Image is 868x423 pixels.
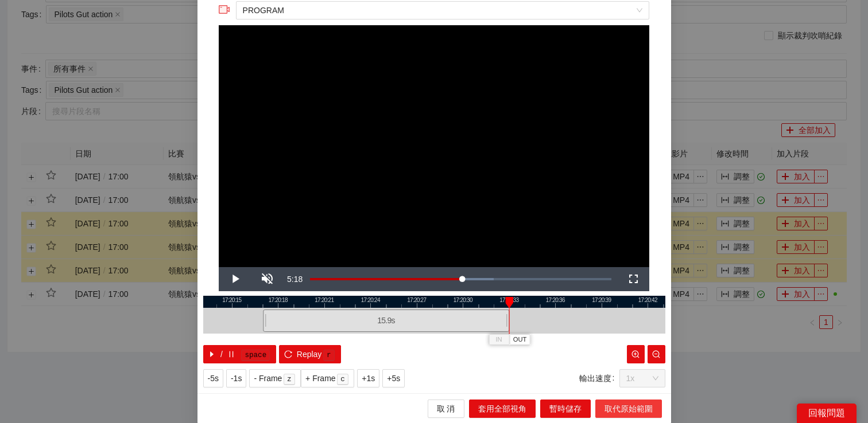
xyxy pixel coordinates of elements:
[203,369,223,387] button: -5s
[428,399,464,418] button: 取 消
[323,350,335,361] kbd: r
[540,399,591,418] button: 暫時儲存
[208,372,219,385] span: -5s
[284,374,295,385] kbd: z
[631,350,640,359] span: zoom-in
[549,402,582,415] span: 暫時儲存
[652,350,660,359] span: zoom-out
[513,335,527,345] span: OUT
[310,278,611,280] div: Progress Bar
[263,310,509,332] div: 15.9 s
[203,345,277,363] button: caret-right/pausespace
[251,267,283,291] button: Unmute
[595,399,662,418] button: 取代原始範圍
[279,345,340,363] button: reloadReplayr
[231,372,242,385] span: -1s
[297,348,322,361] span: Replay
[362,372,375,385] span: +1s
[305,372,336,385] span: + Frame
[469,399,536,418] button: 套用全部視角
[627,345,645,363] button: zoom-in
[287,275,303,284] span: 5:18
[219,4,230,15] span: video-camera
[617,267,649,291] button: Fullscreen
[489,334,509,345] button: IN
[626,370,658,387] span: 1x
[226,369,246,387] button: -1s
[219,25,649,267] div: Video Player
[509,334,530,345] button: OUT
[241,350,270,361] kbd: space
[648,345,665,363] button: zoom-out
[243,2,642,19] span: PROGRAM
[387,372,400,385] span: +5s
[227,350,235,359] span: pause
[579,369,619,387] label: 輸出速度
[437,402,455,415] span: 取 消
[249,369,301,387] button: - Framez
[208,350,216,359] span: caret-right
[797,404,857,423] div: 回報問題
[337,374,348,385] kbd: c
[284,350,292,359] span: reload
[301,369,354,387] button: + Framec
[357,369,379,387] button: +1s
[254,372,282,385] span: - Frame
[220,348,223,361] span: /
[478,402,526,415] span: 套用全部視角
[604,402,653,415] span: 取代原始範圍
[219,267,251,291] button: Play
[382,369,405,387] button: +5s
